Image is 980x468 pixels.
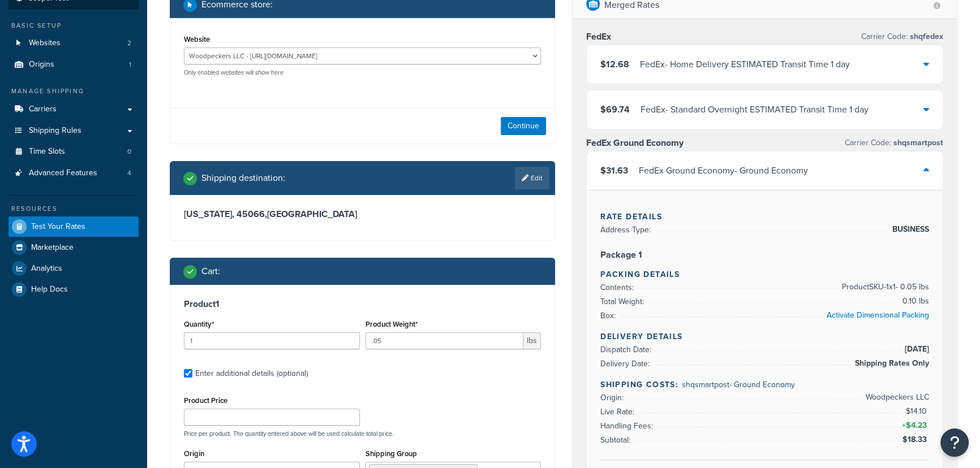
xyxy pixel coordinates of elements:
button: Continue [501,117,546,135]
span: Origin: [600,392,626,404]
a: Shipping Rules [8,120,139,141]
span: Box: [600,310,618,322]
span: lbs [523,332,541,349]
span: Test Your Rates [31,222,85,232]
li: Origins [8,54,139,75]
span: 2 [127,38,131,48]
a: Help Docs [8,279,139,300]
span: $31.63 [600,164,628,177]
span: Handling Fees: [600,420,656,432]
span: 1 [129,60,131,70]
span: Woodpeckers LLC [863,391,929,404]
label: Product Weight* [366,320,418,328]
h4: Packing Details [600,268,929,280]
div: FedEx - Standard Overnight ESTIMATED Transit Time 1 day [641,102,869,118]
span: Websites [29,38,61,48]
a: Test Your Rates [8,216,139,237]
h4: Shipping Costs: [600,379,929,391]
span: Total Weight: [600,296,647,307]
li: Advanced Features [8,163,139,184]
h4: Rate Details [600,211,929,223]
h3: Product 1 [184,298,541,310]
span: shqsmartpost - Ground Economy [681,379,794,391]
li: Time Slots [8,141,139,162]
div: Resources [8,204,139,214]
input: 0.0 [184,332,360,349]
span: Help Docs [31,285,68,294]
label: Origin [184,449,204,458]
p: Carrier Code: [861,29,943,45]
p: Only enabled websites will show here [184,68,541,77]
label: Product Price [184,396,227,405]
li: Websites [8,33,139,54]
span: Contents: [600,281,637,293]
span: [DATE] [902,343,929,356]
h2: Shipping destination : [201,173,285,183]
a: Marketplace [8,237,139,258]
span: Address Type: [600,224,654,236]
span: Time Slots [29,147,65,157]
input: Enter additional details (optional) [184,369,192,378]
input: 0.00 [366,332,524,349]
h3: FedEx [586,31,611,42]
label: Website [184,35,210,44]
label: Shipping Group [366,449,417,458]
span: 0.10 lbs [900,294,929,308]
span: $12.68 [600,58,629,71]
span: shqsmartpost [891,137,943,149]
h3: [US_STATE], 45066 , [GEOGRAPHIC_DATA] [184,209,541,220]
span: 0 [127,147,131,157]
span: Live Rate: [600,406,637,418]
a: Activate Dimensional Packing [827,309,929,321]
span: 4 [127,168,131,178]
span: Dispatch Date: [600,344,654,356]
a: Analytics [8,258,139,279]
h4: Delivery Details [600,331,929,343]
a: Time Slots0 [8,141,139,162]
h3: Package 1 [600,249,929,261]
span: $14.10 [905,405,929,417]
h3: FedEx Ground Economy [586,137,684,149]
span: $4.23 [905,419,929,431]
label: Quantity* [184,320,214,328]
div: FedEx - Home Delivery ESTIMATED Transit Time 1 day [640,57,850,72]
span: + [899,419,929,432]
span: Marketplace [31,243,74,253]
span: Shipping Rules [29,126,81,136]
p: Carrier Code: [845,135,943,151]
span: Carriers [29,105,57,114]
div: Basic Setup [8,21,139,31]
a: Carriers [8,99,139,120]
div: FedEx Ground Economy - Ground Economy [639,163,808,179]
h2: Cart : [201,266,220,276]
span: BUSINESS [889,223,929,236]
span: $69.74 [600,103,630,116]
span: Analytics [31,264,62,274]
div: Manage Shipping [8,86,139,96]
a: Advanced Features4 [8,163,139,184]
a: Edit [515,167,549,189]
span: Product SKU-1 x 1 - 0.05 lbs [839,280,929,294]
button: Open Resource Center [940,428,969,457]
p: Price per product. The quantity entered above will be used calculate total price. [181,430,544,437]
span: Origins [29,60,54,70]
span: shqfedex [908,31,943,42]
span: $18.33 [902,434,929,445]
div: Enter additional details (optional) [195,366,308,382]
a: Origins1 [8,54,139,75]
span: Shipping Rates Only [852,357,929,370]
span: Subtotal: [600,434,633,446]
span: Delivery Date: [600,358,652,370]
a: Websites2 [8,33,139,54]
span: Advanced Features [29,168,97,178]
